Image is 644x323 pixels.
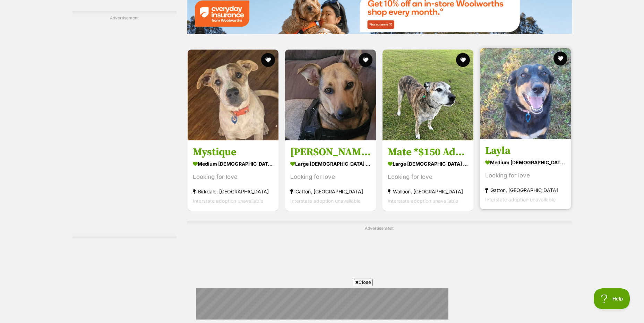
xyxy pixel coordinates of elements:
[480,48,571,139] img: Layla - Australian Kelpie Dog
[72,24,177,232] iframe: Advertisement
[485,185,566,194] strong: Gatton, [GEOGRAPHIC_DATA]
[388,172,468,181] div: Looking for love
[388,198,458,203] span: Interstate adoption unavailable
[383,140,473,210] a: Mate *$150 Adoption Fee* large [DEMOGRAPHIC_DATA] Dog Looking for love Walloon, [GEOGRAPHIC_DATA]...
[193,186,273,196] strong: Birkdale, [GEOGRAPHIC_DATA]
[354,279,372,286] span: Close
[485,157,566,167] strong: medium [DEMOGRAPHIC_DATA] Dog
[290,172,371,181] div: Looking for love
[188,140,278,210] a: Mystique medium [DEMOGRAPHIC_DATA] Dog Looking for love Birkdale, [GEOGRAPHIC_DATA] Interstate ad...
[485,171,566,180] div: Looking for love
[193,172,273,181] div: Looking for love
[261,53,275,67] button: favourite
[285,140,376,210] a: [PERSON_NAME] *$350 Adoption Fee* large [DEMOGRAPHIC_DATA] Dog Looking for love Gatton, [GEOGRAPH...
[290,198,361,203] span: Interstate adoption unavailable
[359,53,372,67] button: favourite
[290,158,371,168] strong: large [DEMOGRAPHIC_DATA] Dog
[554,52,568,66] button: favourite
[456,53,470,67] button: favourite
[193,158,273,168] strong: medium [DEMOGRAPHIC_DATA] Dog
[290,145,371,158] h3: [PERSON_NAME] *$350 Adoption Fee*
[196,288,448,320] iframe: Advertisement
[383,50,473,140] img: Mate *$150 Adoption Fee* - Bull Arab x Staffordshire Bull Terrier Dog
[193,198,263,203] span: Interstate adoption unavailable
[480,139,571,209] a: Layla medium [DEMOGRAPHIC_DATA] Dog Looking for love Gatton, [GEOGRAPHIC_DATA] Interstate adoptio...
[72,11,177,239] div: Advertisement
[485,144,566,157] h3: Layla
[290,186,371,196] strong: Gatton, [GEOGRAPHIC_DATA]
[285,50,376,140] img: Bellah *$350 Adoption Fee* - German Shepherd Dog x Australian Kelpie Dog
[388,186,468,196] strong: Walloon, [GEOGRAPHIC_DATA]
[388,145,468,158] h3: Mate *$150 Adoption Fee*
[193,145,273,158] h3: Mystique
[388,158,468,168] strong: large [DEMOGRAPHIC_DATA] Dog
[594,288,630,309] iframe: Help Scout Beacon - Open
[485,196,556,202] span: Interstate adoption unavailable
[211,234,548,321] iframe: Advertisement
[188,50,278,140] img: Mystique - Staffordshire Bull Terrier x Australian Cattle Dog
